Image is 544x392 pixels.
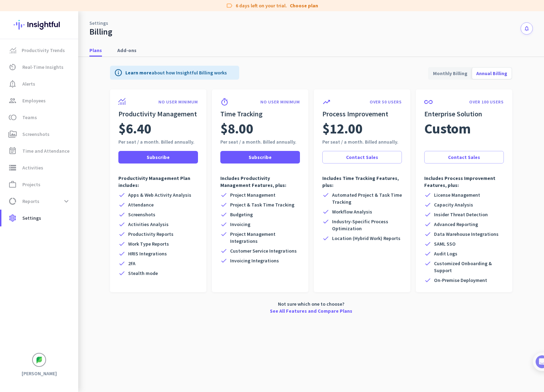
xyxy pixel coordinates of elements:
span: Work Type Reports [128,240,169,247]
span: Capacity Analysis [434,201,473,208]
span: Insider Threat Detection [434,211,488,218]
span: 2FA [128,260,135,267]
span: Activities [22,164,43,172]
i: check [322,218,329,225]
a: notification_importantAlerts [1,75,78,92]
span: Annual Billing [472,65,512,82]
span: HRIS Integrations [128,250,167,257]
h2: Enterprise Solution [424,109,504,119]
i: check [118,201,125,208]
i: notifications [524,26,530,31]
i: settings [8,214,17,222]
i: all_inclusive [424,98,433,106]
span: Custom [424,119,471,138]
i: check [322,208,329,215]
p: Includes Productivity Management Features, plus: [220,175,300,189]
i: check [220,221,227,228]
span: $6.40 [118,119,152,138]
span: Industry-Specific Process Optimization [332,218,402,232]
img: menu-item [10,47,16,53]
a: perm_mediaScreenshots [1,126,78,143]
i: check [118,231,125,238]
a: Settings [89,20,108,27]
span: Not sure which one to choose? [278,300,344,307]
img: avatar [34,354,45,365]
span: Stealth mode [128,270,158,277]
span: Project Management Integrations [230,231,300,245]
span: Invoicing Integrations [230,257,279,264]
a: menu-itemProductivity Trends [1,42,78,59]
a: Choose plan [290,2,318,9]
span: Contact Sales [448,154,480,161]
span: Workflow Analysis [332,208,372,215]
span: Customer Service Integrations [230,247,297,254]
i: notification_important [8,80,17,88]
i: check [118,221,125,228]
span: Subscribe [147,154,170,161]
span: Productivity Reports [128,231,174,238]
a: storageActivities [1,159,78,176]
span: Time and Attendance [22,147,69,155]
span: Subscribe [249,154,272,161]
span: Advanced Reporting [434,221,478,228]
span: Settings [22,214,41,222]
i: av_timer [8,63,17,71]
p: NO USER MINIMUM [260,99,300,105]
i: check [424,211,431,218]
span: Audit Logs [434,250,457,257]
i: info [114,68,123,77]
span: $8.00 [220,119,253,138]
span: Real-Time Insights [22,63,64,71]
i: event_note [8,147,17,155]
button: notifications [521,22,533,35]
span: Screenshots [22,130,50,138]
p: Productivity Management Plan includes: [118,175,198,189]
button: expand_more [60,195,73,208]
span: On-Premise Deployment [434,277,487,284]
i: check [424,191,431,198]
i: check [118,211,125,218]
span: Attendance [128,201,154,208]
a: event_noteTime and Attendance [1,143,78,159]
button: Subscribe [220,151,300,164]
p: OVER 100 USERS [469,99,504,105]
span: Location (Hybrid Work) Reports [332,235,400,242]
span: Project & Task Time Tracking [230,201,294,208]
span: Alerts [22,80,35,88]
i: data_usage [8,197,17,205]
a: groupEmployees [1,92,78,109]
i: check [118,260,125,267]
div: Per seat / a month. Billed annually. [322,138,402,145]
i: work_outline [8,180,17,189]
button: Contact Sales [424,151,504,164]
i: toll [8,113,17,122]
a: av_timerReal-Time Insights [1,59,78,75]
span: Budgeting [230,211,253,218]
span: Productivity Trends [22,46,65,55]
button: Contact Sales [322,151,402,164]
a: data_usageReportsexpand_more [1,193,78,210]
span: $12.00 [322,119,363,138]
div: Per seat / a month. Billed annually. [118,138,198,145]
span: SAML SSO [434,240,456,247]
i: check [220,191,227,198]
i: check [424,221,431,228]
i: group [8,96,17,105]
i: check [220,247,227,254]
i: check [118,240,125,247]
a: See All Features and Compare Plans [270,307,352,314]
i: perm_media [8,130,17,138]
span: Data Warehouse Integrations [434,231,499,238]
i: check [220,231,227,238]
i: timer [220,98,229,106]
i: check [424,240,431,247]
i: check [118,250,125,257]
i: check [322,235,329,242]
i: check [220,211,227,218]
p: OVER 50 USERS [370,99,402,105]
i: storage [8,164,17,172]
i: check [220,201,227,208]
span: Project Management [230,191,275,198]
span: Employees [22,96,46,105]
